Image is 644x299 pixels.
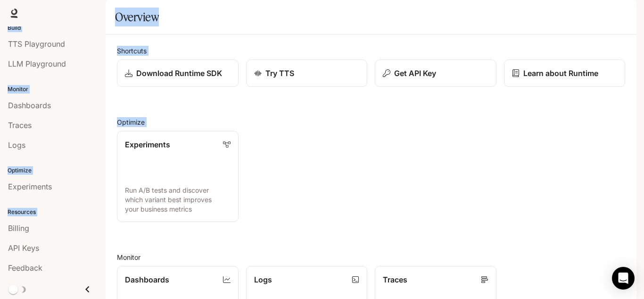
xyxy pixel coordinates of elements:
p: Run A/B tests and discover which variant best improves your business metrics [125,186,231,214]
a: ExperimentsRun A/B tests and discover which variant best improves your business metrics [117,131,239,222]
p: Download Runtime SDK [136,68,222,79]
p: Get API Key [394,68,436,79]
p: Traces [383,274,407,285]
a: Learn about Runtime [504,60,626,87]
p: Experiments [125,139,170,150]
a: Try TTS [246,60,368,87]
p: Learn about Runtime [523,68,598,79]
h1: Overview [115,8,159,26]
p: Logs [254,274,272,285]
p: Try TTS [265,68,294,79]
button: Get API Key [375,60,496,87]
p: Dashboards [125,274,169,285]
h2: Shortcuts [117,46,625,56]
h2: Optimize [117,117,625,127]
a: Download Runtime SDK [117,60,239,87]
div: Open Intercom Messenger [612,267,635,290]
h2: Monitor [117,252,625,262]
